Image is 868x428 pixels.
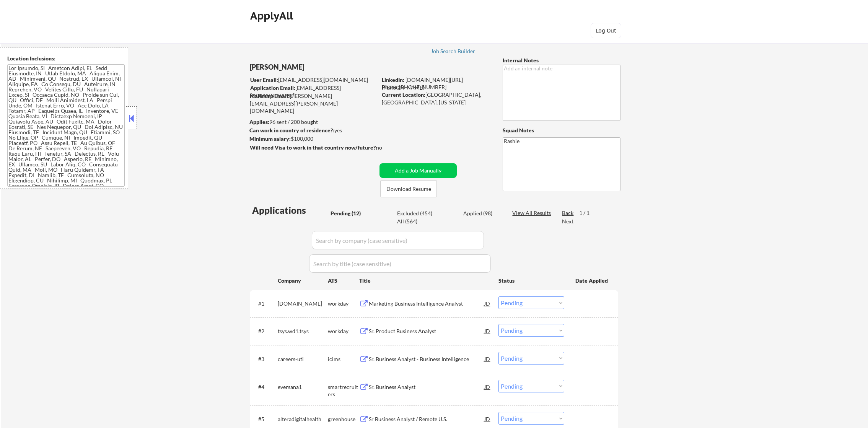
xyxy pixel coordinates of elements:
[249,135,377,143] div: $100,000
[331,210,369,217] div: Pending (12)
[579,209,597,217] div: 1 / 1
[397,218,435,225] div: All (564)
[250,76,377,84] div: [EMAIL_ADDRESS][DOMAIN_NAME]
[249,127,334,133] strong: Can work in country of residence?:
[369,300,484,308] div: Marketing Business Intelligence Analyst
[484,352,491,366] div: JD
[258,327,272,335] div: #2
[249,127,375,134] div: yes
[328,327,359,335] div: workday
[369,415,484,423] div: Sr Business Analyst / Remote U.S.
[250,144,377,151] strong: Will need Visa to work in that country now/future?:
[503,57,620,64] div: Internal Notes
[328,277,359,285] div: ATS
[397,210,435,217] div: Excluded (454)
[575,277,609,285] div: Date Applied
[278,300,328,308] div: [DOMAIN_NAME]
[250,84,377,99] div: [EMAIL_ADDRESS][DOMAIN_NAME]
[258,415,272,423] div: #5
[328,355,359,363] div: icims
[250,76,278,83] strong: User Email:
[382,91,425,98] strong: Current Location:
[258,355,272,363] div: #3
[431,48,476,56] a: Job Search Builder
[312,231,484,249] input: Search by company (case sensitive)
[376,144,398,151] div: no
[382,76,463,91] a: [DOMAIN_NAME][URL][PERSON_NAME]
[250,85,295,91] strong: Application Email:
[431,49,476,54] div: Job Search Builder
[379,163,457,178] button: Add a Job Manually
[249,135,291,142] strong: Minimum salary:
[463,210,502,217] div: Applied (98)
[369,383,484,391] div: Sr. Business Analyst
[258,300,272,308] div: #1
[252,206,328,215] div: Applications
[382,91,490,106] div: [GEOGRAPHIC_DATA], [GEOGRAPHIC_DATA], [US_STATE]
[484,380,491,394] div: JD
[278,355,328,363] div: careers-uti
[503,127,620,134] div: Squad Notes
[278,415,328,423] div: alteradigitalhealth
[498,273,564,287] div: Status
[382,83,490,91] div: [PHONE_NUMBER]
[562,218,574,225] div: Next
[278,383,328,391] div: eversana1
[328,383,359,398] div: smartrecruiters
[249,119,269,125] strong: Applies:
[380,180,437,197] button: Download Resume
[484,296,491,310] div: JD
[369,327,484,335] div: Sr. Product Business Analyst
[249,118,377,126] div: 96 sent / 200 bought
[484,324,491,338] div: JD
[309,254,491,273] input: Search by title (case sensitive)
[7,55,125,62] div: Location Inclusions:
[359,277,491,285] div: Title
[278,327,328,335] div: tsys.wd1.tsys
[250,9,295,22] div: ApplyAll
[278,277,328,285] div: Company
[382,84,399,90] strong: Phone:
[591,23,621,38] button: Log Out
[250,93,290,99] strong: Mailslurp Email:
[512,209,553,217] div: View All Results
[484,412,491,426] div: JD
[328,300,359,308] div: workday
[258,383,272,391] div: #4
[369,355,484,363] div: Sr. Business Analyst - Business Intelligence
[562,209,574,217] div: Back
[382,76,404,83] strong: LinkedIn:
[250,62,407,72] div: [PERSON_NAME]
[250,92,377,115] div: [PERSON_NAME][EMAIL_ADDRESS][PERSON_NAME][DOMAIN_NAME]
[328,415,359,423] div: greenhouse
